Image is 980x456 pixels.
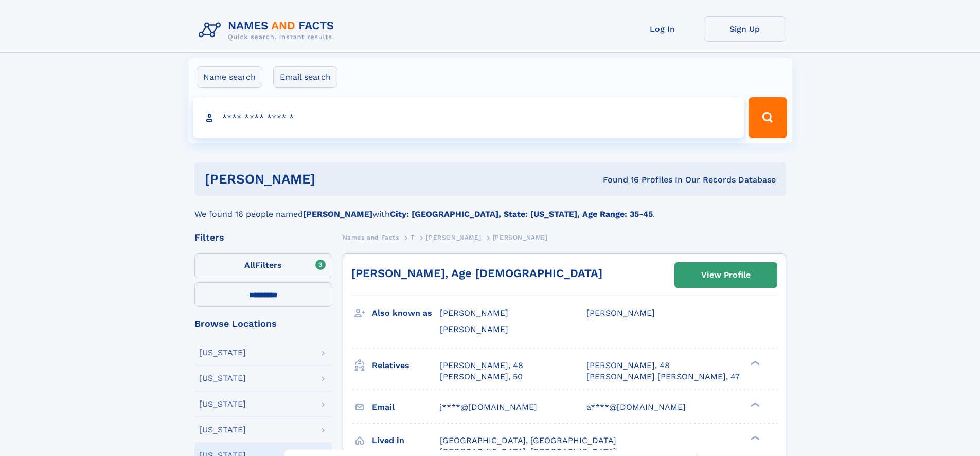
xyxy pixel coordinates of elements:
h3: Email [372,398,440,416]
div: [US_STATE] [199,400,246,408]
a: [PERSON_NAME], 50 [440,371,523,382]
a: View Profile [675,263,777,287]
input: search input [193,97,744,138]
span: All [244,260,255,270]
a: [PERSON_NAME], Age [DEMOGRAPHIC_DATA] [351,267,602,280]
span: [PERSON_NAME] [426,234,481,241]
label: Email search [273,66,337,88]
a: [PERSON_NAME] [426,231,481,244]
span: [PERSON_NAME] [586,308,655,318]
div: Found 16 Profiles In Our Records Database [459,174,776,186]
a: [PERSON_NAME] [PERSON_NAME], 47 [586,371,740,382]
h3: Also known as [372,304,440,322]
div: View Profile [701,263,751,287]
b: [PERSON_NAME] [303,209,372,219]
span: [GEOGRAPHIC_DATA], [GEOGRAPHIC_DATA] [440,435,616,445]
h1: [PERSON_NAME] [205,173,459,186]
a: T [411,231,415,244]
span: T [411,234,415,241]
div: [US_STATE] [199,374,246,382]
div: [US_STATE] [199,349,246,357]
div: ❯ [748,359,760,366]
h3: Relatives [372,357,440,374]
div: ❯ [748,434,760,441]
a: [PERSON_NAME], 48 [440,360,523,371]
div: Browse Locations [194,319,332,329]
h3: Lived in [372,432,440,449]
b: City: [GEOGRAPHIC_DATA], State: [US_STATE], Age Range: 35-45 [390,209,653,219]
img: Logo Names and Facts [194,16,343,44]
label: Filters [194,253,332,278]
div: ❯ [748,401,760,408]
label: Name search [197,66,262,88]
div: We found 16 people named with . [194,196,786,221]
span: [PERSON_NAME] [493,234,548,241]
span: [PERSON_NAME] [440,324,508,334]
a: [PERSON_NAME], 48 [586,360,670,371]
a: Names and Facts [343,231,399,244]
span: [PERSON_NAME] [440,308,508,318]
div: Filters [194,233,332,242]
button: Search Button [749,97,787,138]
div: [US_STATE] [199,426,246,434]
a: Log In [621,16,704,42]
a: Sign Up [704,16,786,42]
